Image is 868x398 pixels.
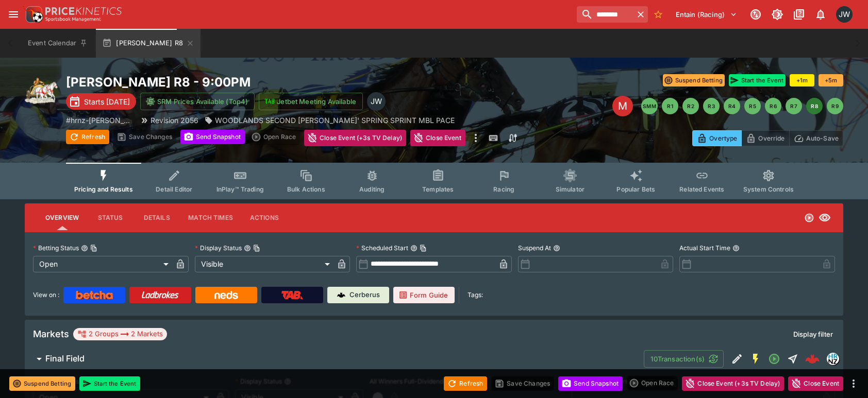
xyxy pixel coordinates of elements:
img: logo-cerberus--red.svg [805,352,820,366]
button: Open [765,350,783,368]
button: Copy To Clipboard [253,245,260,252]
button: Close Event (+3s TV Delay) [682,376,784,391]
button: R6 [765,98,781,114]
button: R5 [744,98,761,114]
button: Overtype [692,130,742,146]
button: +5m [819,74,843,86]
button: R2 [682,98,699,114]
span: InPlay™ Trading [216,185,264,193]
a: Cerberus [327,287,389,303]
button: R9 [827,98,843,114]
img: harness_racing.png [25,74,58,107]
div: Visible [195,256,334,272]
button: R4 [724,98,740,114]
button: Betting StatusCopy To Clipboard [81,245,88,252]
div: WOODLANDS SECOND MARES' SPRING SPRINT MBL PACE [205,115,455,126]
button: SMM [641,98,658,114]
button: Close Event [410,130,465,146]
img: TabNZ [281,291,303,299]
span: Bulk Actions [287,185,325,193]
button: Match Times [180,205,241,230]
button: +1m [790,74,814,86]
div: Event type filters [66,163,802,199]
button: Override [741,130,789,146]
p: Overtype [709,133,737,144]
img: jetbet-logo.svg [264,96,275,107]
button: more [470,130,482,146]
button: Refresh [66,130,109,144]
button: SGM Enabled [746,350,765,368]
button: [PERSON_NAME] R8 [96,29,201,58]
button: Select Tenant [670,6,743,23]
div: 5127e7b0-b7a1-4ae1-89f3-cea94e0e2edd [805,352,820,366]
button: R3 [703,98,720,114]
div: split button [249,130,300,144]
span: Popular Bets [616,185,655,193]
label: Tags: [468,287,483,303]
button: Auto-Save [789,130,843,146]
button: open drawer [4,5,23,24]
img: Ladbrokes [141,291,179,299]
button: Send Snapshot [180,130,245,144]
button: Jayden Wyke [833,3,856,26]
p: Cerberus [349,290,380,300]
button: Start the Event [729,74,786,86]
button: Close Event (+3s TV Delay) [304,130,406,146]
img: PriceKinetics Logo [23,4,43,25]
p: Auto-Save [806,133,839,144]
p: Copy To Clipboard [66,115,134,126]
span: Auditing [359,185,385,193]
img: PriceKinetics [45,7,122,15]
h5: Markets [33,328,69,340]
div: Start From [692,130,843,146]
img: Cerberus [337,291,345,299]
h2: Copy To Clipboard [66,74,455,90]
button: Edit Detail [728,350,746,368]
button: Suspend Betting [9,376,75,391]
img: Sportsbook Management [45,17,101,22]
button: R1 [662,98,678,114]
p: Display Status [195,244,242,252]
button: Display StatusCopy To Clipboard [244,245,251,252]
button: Straight [783,350,802,368]
button: R8 [806,98,823,114]
button: Toggle light/dark mode [768,5,787,24]
span: System Controls [743,185,794,193]
span: Templates [422,185,454,193]
button: Event Calendar [22,29,94,58]
button: Suspend Betting [663,74,725,86]
button: Actions [241,205,288,230]
nav: pagination navigation [641,98,843,114]
button: Start the Event [79,376,140,391]
button: Display filter [787,326,839,342]
div: Open [33,256,172,272]
button: Documentation [790,5,808,24]
button: Final Field [25,349,644,369]
svg: Visible [819,212,831,224]
div: hrnz [827,353,839,365]
span: Simulator [556,185,585,193]
button: Details [133,205,180,230]
div: Jayden Wyke [836,6,853,23]
button: more [847,377,860,390]
button: Overview [37,205,87,230]
p: Betting Status [33,244,79,252]
p: Actual Start Time [679,244,730,252]
button: No Bookmarks [650,6,666,23]
img: hrnz [827,353,839,365]
button: Close Event [788,376,843,391]
button: Scheduled StartCopy To Clipboard [410,245,418,252]
span: Related Events [679,185,724,193]
span: Racing [493,185,514,193]
button: Send Snapshot [558,376,623,391]
a: Form Guide [393,287,455,303]
button: Notifications [811,5,830,24]
svg: Open [804,213,814,223]
button: Copy To Clipboard [90,245,97,252]
img: Betcha [76,291,113,299]
div: Jayden Wyke [367,92,386,111]
p: WOODLANDS SECOND [PERSON_NAME]' SPRING SPRINT MBL PACE [215,115,455,126]
p: Suspend At [518,244,551,252]
h6: Final Field [45,353,85,364]
button: Actual Start Time [732,245,740,252]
